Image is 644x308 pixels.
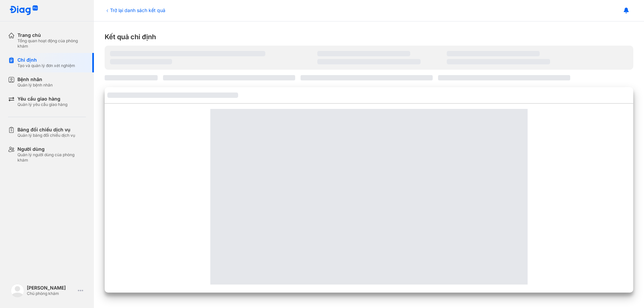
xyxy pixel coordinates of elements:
[17,96,67,102] div: Yêu cầu giao hàng
[17,127,75,133] div: Bảng đối chiếu dịch vụ
[17,38,86,49] div: Tổng quan hoạt động của phòng khám
[9,5,38,16] img: logo
[17,32,86,38] div: Trang chủ
[17,63,75,68] div: Tạo và quản lý đơn xét nghiệm
[17,133,75,138] div: Quản lý bảng đối chiếu dịch vụ
[27,291,75,296] div: Chủ phòng khám
[17,152,86,163] div: Quản lý người dùng của phòng khám
[17,82,53,88] div: Quản lý bệnh nhân
[17,102,67,107] div: Quản lý yêu cầu giao hàng
[11,284,24,297] img: logo
[17,76,53,82] div: Bệnh nhân
[17,146,86,152] div: Người dùng
[105,7,165,14] div: Trở lại danh sách kết quả
[17,57,75,63] div: Chỉ định
[27,285,75,291] div: [PERSON_NAME]
[105,32,633,42] div: Kết quả chỉ định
